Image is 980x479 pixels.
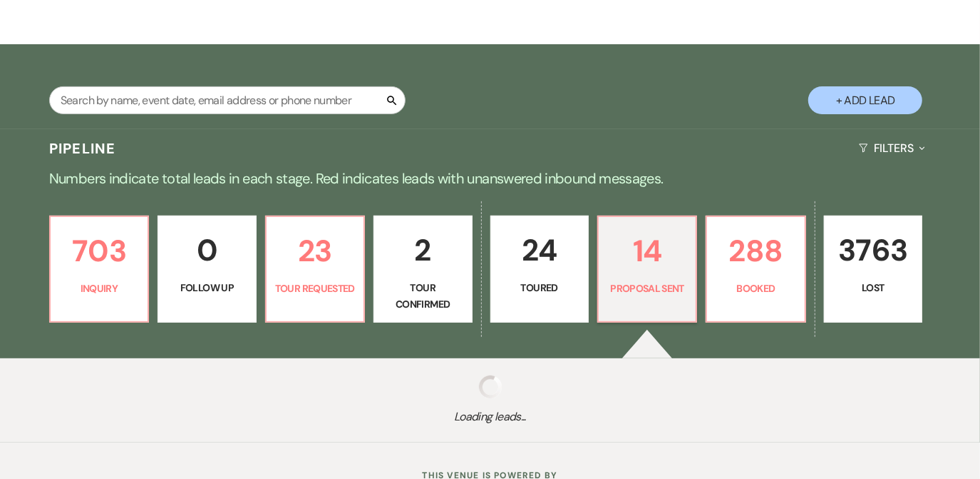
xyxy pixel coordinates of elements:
[716,227,795,275] p: 288
[275,281,355,296] p: Tour Requested
[853,129,931,167] button: Filters
[833,280,913,296] p: Lost
[833,226,913,274] p: 3763
[158,216,256,323] a: 0Follow Up
[49,86,406,114] input: Search by name, event date, email address or phone number
[607,227,687,275] p: 14
[373,216,472,323] a: 2Tour Confirmed
[490,216,589,323] a: 24Toured
[597,216,697,323] a: 14Proposal Sent
[383,280,463,312] p: Tour Confirmed
[479,375,502,398] img: loading spinner
[167,280,247,296] p: Follow Up
[824,216,922,323] a: 3763Lost
[59,281,139,296] p: Inquiry
[49,408,932,425] span: Loading leads...
[500,280,579,296] p: Toured
[500,226,579,274] p: 24
[49,138,116,158] h3: Pipeline
[265,216,365,323] a: 23Tour Requested
[808,86,922,114] button: + Add Lead
[275,227,355,275] p: 23
[59,227,139,275] p: 703
[49,216,149,323] a: 703Inquiry
[167,226,247,274] p: 0
[383,226,463,274] p: 2
[706,216,805,323] a: 288Booked
[607,281,687,296] p: Proposal Sent
[716,281,795,296] p: Booked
